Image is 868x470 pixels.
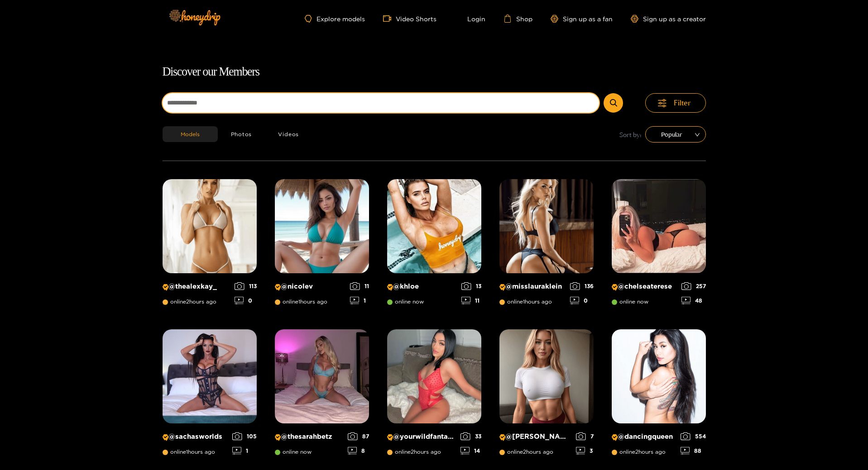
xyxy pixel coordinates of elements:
[275,329,369,461] a: Creator Profile Image: thesarahbetz@thesarahbetzonline now878
[383,14,396,23] span: video-camera
[674,98,691,108] span: Filter
[387,179,481,311] a: Creator Profile Image: khloe@khloeonline now1311
[163,179,257,273] img: Creator Profile Image: thealexkay_
[461,297,481,304] div: 11
[504,14,532,23] a: Shop
[576,447,594,455] div: 3
[499,282,566,291] p: @ misslauraklein
[163,282,230,291] p: @ thealexkay_
[275,329,369,423] img: Creator Profile Image: thesarahbetz
[163,329,257,423] img: Creator Profile Image: sachasworlds
[499,179,594,273] img: Creator Profile Image: misslauraklein
[455,14,485,23] a: Login
[612,299,648,305] span: online now
[499,449,553,455] span: online 2 hours ago
[275,282,345,291] p: @ nicolev
[387,449,441,455] span: online 2 hours ago
[163,126,218,142] button: Models
[631,15,706,23] a: Sign up as a creator
[275,179,369,311] a: Creator Profile Image: nicolev@nicolevonline1hours ago111
[387,179,481,273] img: Creator Profile Image: khloe
[652,128,699,141] span: Popular
[612,329,706,423] img: Creator Profile Image: dancingqueen
[681,447,706,455] div: 88
[499,329,594,461] a: Creator Profile Image: michelle@[PERSON_NAME]online2hours ago73
[604,93,623,113] button: Submit Search
[499,432,571,441] p: @ [PERSON_NAME]
[350,282,369,290] div: 11
[387,432,456,441] p: @ yourwildfantasyy69
[348,432,369,440] div: 87
[570,297,594,304] div: 0
[681,297,706,304] div: 48
[576,432,594,440] div: 7
[612,449,666,455] span: online 2 hours ago
[612,282,677,291] p: @ chelseaterese
[383,14,436,23] a: Video Shorts
[163,299,216,305] span: online 2 hours ago
[570,282,594,290] div: 136
[350,297,369,304] div: 1
[275,299,327,305] span: online 1 hours ago
[265,126,312,142] button: Videos
[163,449,215,455] span: online 1 hours ago
[612,432,676,441] p: @ dancingqueen
[218,126,265,142] button: Photos
[163,179,257,311] a: Creator Profile Image: thealexkay_@thealexkay_online2hours ago1130
[645,126,706,142] div: sort
[163,62,706,81] h1: Discover our Members
[305,15,364,23] a: Explore models
[387,329,481,461] a: Creator Profile Image: yourwildfantasyy69@yourwildfantasyy69online2hours ago3314
[619,129,642,140] span: Sort by:
[461,282,481,290] div: 13
[612,179,706,273] img: Creator Profile Image: chelseaterese
[645,93,706,113] button: Filter
[612,179,706,311] a: Creator Profile Image: chelseaterese@chelseatereseonline now25748
[681,432,706,440] div: 554
[387,299,424,305] span: online now
[348,447,369,455] div: 8
[232,447,257,455] div: 1
[235,282,257,290] div: 113
[612,329,706,461] a: Creator Profile Image: dancingqueen@dancingqueenonline2hours ago55488
[499,329,594,423] img: Creator Profile Image: michelle
[235,297,257,304] div: 0
[387,282,457,291] p: @ khloe
[499,179,594,311] a: Creator Profile Image: misslauraklein@misslaurakleinonline1hours ago1360
[499,299,552,305] span: online 1 hours ago
[275,449,312,455] span: online now
[681,282,706,290] div: 257
[460,447,481,455] div: 14
[460,432,481,440] div: 33
[163,329,257,461] a: Creator Profile Image: sachasworlds@sachasworldsonline1hours ago1051
[551,15,613,23] a: Sign up as a fan
[275,432,343,441] p: @ thesarahbetz
[275,179,369,273] img: Creator Profile Image: nicolev
[232,432,257,440] div: 105
[163,432,228,441] p: @ sachasworlds
[387,329,481,423] img: Creator Profile Image: yourwildfantasyy69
